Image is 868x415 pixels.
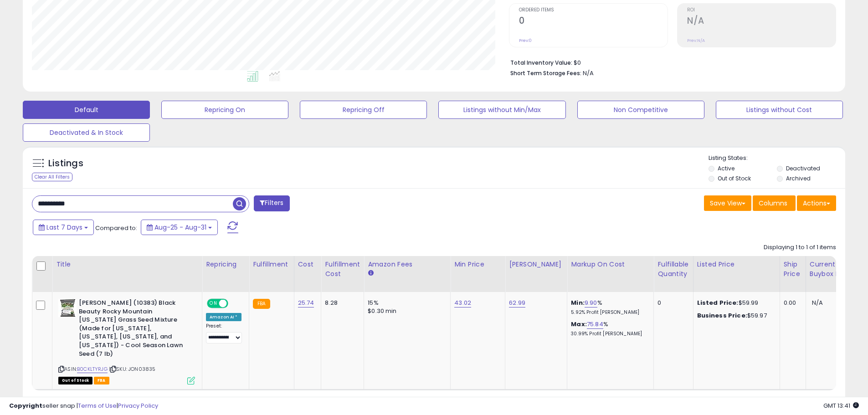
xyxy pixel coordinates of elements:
[208,300,219,307] span: ON
[509,298,525,307] a: 62.99
[227,300,241,307] span: OFF
[571,320,587,328] b: Max:
[687,8,836,13] span: ROI
[718,174,751,182] label: Out of Stock
[438,101,565,119] button: Listings without Min/Max
[77,365,108,373] a: B0CKLTYRJG
[118,401,158,410] a: Privacy Policy
[687,38,705,43] small: Prev: N/A
[577,101,704,119] button: Non Competitive
[784,260,802,279] div: Ship Price
[510,56,829,67] li: $0
[709,154,845,163] p: Listing States:
[786,174,811,182] label: Archived
[9,401,42,410] strong: Copyright
[697,312,773,320] div: $59.97
[46,223,82,232] span: Last 7 Days
[206,313,241,321] div: Amazon AI *
[79,299,190,360] b: [PERSON_NAME] (10383) Black Beauty Rocky Mountain [US_STATE] Grass Seed Mixture (Made for [US_STA...
[109,365,156,373] span: | SKU: JON03835
[571,320,647,337] div: %
[764,243,836,252] div: Displaying 1 to 1 of 1 items
[571,299,647,316] div: %
[704,195,751,211] button: Save View
[519,15,668,28] h2: 0
[94,377,109,384] span: FBA
[78,401,117,410] a: Terms of Use
[759,199,787,208] span: Columns
[161,101,288,119] button: Repricing On
[58,299,195,384] div: ASIN:
[697,298,739,307] b: Listed Price:
[368,269,373,277] small: Amazon Fees.
[48,157,83,170] h5: Listings
[298,298,314,307] a: 25.74
[753,195,796,211] button: Columns
[206,260,245,269] div: Repricing
[718,164,734,172] label: Active
[583,69,594,77] span: N/A
[95,224,137,232] span: Compared to:
[254,195,289,211] button: Filters
[510,59,572,67] b: Total Inventory Value:
[206,323,242,343] div: Preset:
[797,195,836,211] button: Actions
[368,307,443,315] div: $0.30 min
[587,320,603,329] a: 75.84
[823,401,859,410] span: 2025-09-8 13:41 GMT
[32,173,72,181] div: Clear All Filters
[58,377,92,384] span: All listings that are currently out of stock and unavailable for purchase on Amazon
[786,164,820,172] label: Deactivated
[141,220,218,235] button: Aug-25 - Aug-31
[253,299,270,309] small: FBA
[784,299,799,307] div: 0.00
[300,101,427,119] button: Repricing Off
[571,309,647,316] p: 5.92% Profit [PERSON_NAME]
[23,101,150,119] button: Default
[657,260,689,279] div: Fulfillable Quantity
[812,298,823,307] span: N/A
[810,260,857,279] div: Current Buybox Price
[9,402,158,410] div: seller snap | |
[154,223,206,232] span: Aug-25 - Aug-31
[571,331,647,337] p: 30.99% Profit [PERSON_NAME]
[253,260,290,269] div: Fulfillment
[571,298,585,307] b: Min:
[687,15,836,28] h2: N/A
[58,299,77,317] img: 514CE489D5L._SL40_.jpg
[567,256,654,292] th: The percentage added to the cost of goods (COGS) that forms the calculator for Min & Max prices.
[454,298,471,307] a: 43.02
[368,299,443,307] div: 15%
[697,299,773,307] div: $59.99
[33,220,94,235] button: Last 7 Days
[571,260,650,269] div: Markup on Cost
[325,260,360,279] div: Fulfillment Cost
[454,260,501,269] div: Min Price
[510,69,581,77] b: Short Term Storage Fees:
[368,260,447,269] div: Amazon Fees
[519,38,532,43] small: Prev: 0
[325,299,357,307] div: 8.28
[716,101,843,119] button: Listings without Cost
[298,260,318,269] div: Cost
[519,8,668,13] span: Ordered Items
[697,311,747,320] b: Business Price:
[509,260,563,269] div: [PERSON_NAME]
[23,123,150,142] button: Deactivated & In Stock
[697,260,776,269] div: Listed Price
[56,260,198,269] div: Title
[585,298,597,307] a: 9.90
[657,299,686,307] div: 0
